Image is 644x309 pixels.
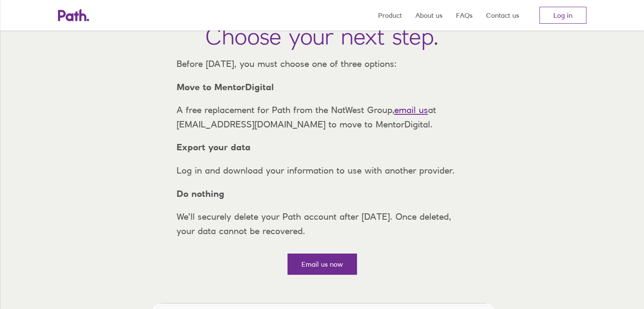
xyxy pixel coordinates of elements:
p: Before [DATE], you must choose one of three options: [170,57,475,71]
p: We’ll securely delete your Path account after [DATE]. Once deleted, your data cannot be recovered. [170,210,475,238]
a: Email us now [287,254,357,275]
p: A free replacement for Path from the NatWest Group, at [EMAIL_ADDRESS][DOMAIN_NAME] to move to Me... [170,103,475,131]
a: Log in [539,7,586,24]
a: email us [394,105,428,115]
strong: Move to MentorDigital [177,82,274,92]
strong: Do nothing [177,188,224,199]
p: Log in and download your information to use with another provider. [170,163,475,178]
strong: Export your data [177,142,251,152]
